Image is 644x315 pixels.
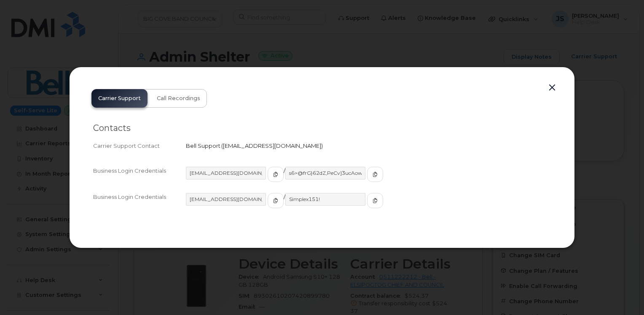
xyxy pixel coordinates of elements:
[223,142,321,149] span: [EMAIL_ADDRESS][DOMAIN_NAME]
[93,193,186,216] div: Business Login Credentials
[268,193,284,208] button: copy to clipboard
[186,142,220,149] span: Bell Support
[93,167,186,190] div: Business Login Credentials
[186,193,551,216] div: /
[93,123,551,133] h2: Contacts
[93,142,186,150] div: Carrier Support Contact
[186,167,551,190] div: /
[157,95,200,102] span: Call Recordings
[367,193,383,208] button: copy to clipboard
[367,167,383,182] button: copy to clipboard
[268,167,284,182] button: copy to clipboard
